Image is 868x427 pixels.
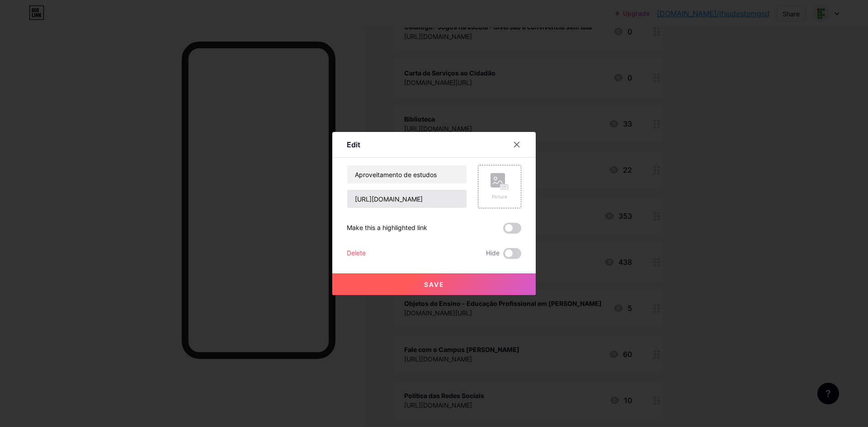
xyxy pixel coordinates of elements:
[347,165,467,183] input: Title
[347,223,427,234] div: Make this a highlighted link
[424,281,444,288] span: Save
[347,190,467,208] input: URL
[332,273,536,295] button: Save
[347,248,366,259] div: Delete
[491,193,509,200] div: Picture
[486,248,500,259] span: Hide
[347,139,360,150] div: Edit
